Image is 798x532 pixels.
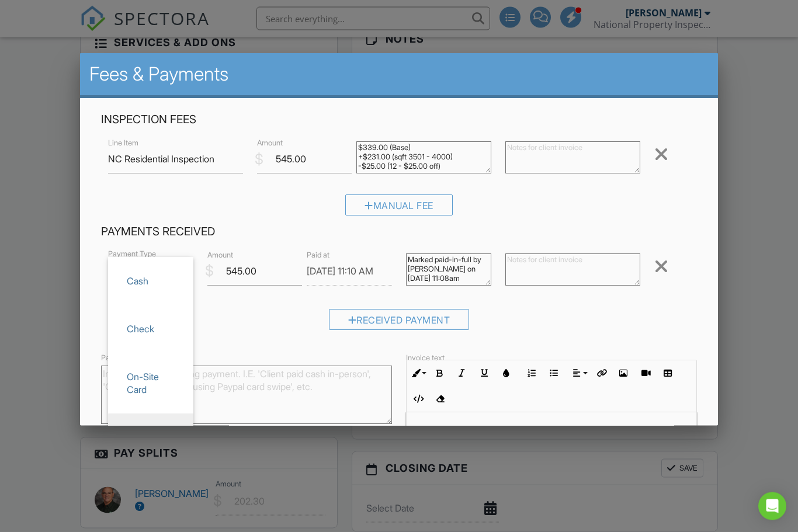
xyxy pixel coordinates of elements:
button: Insert Image (⌘P) [612,362,634,384]
span: Check [117,314,184,343]
a: Received Payment [329,317,470,329]
div: Open Intercom Messenger [758,492,786,520]
button: Insert Link (⌘K) [590,362,612,384]
div: Manual Fee [345,194,453,215]
button: Align [568,362,590,384]
div: $ [255,149,263,169]
h2: Fees & Payments [89,62,709,86]
label: Invoice text [406,353,445,363]
label: Amount [257,138,283,148]
a: Manual Fee [345,202,453,214]
button: Bold (⌘B) [429,362,451,384]
h4: Inspection Fees [101,112,698,127]
button: Insert Table [657,362,679,384]
button: Colors [495,362,518,384]
div: $ [205,261,214,281]
div: Received Payment [329,309,470,330]
label: Amount [207,250,233,260]
h4: Payments Received [101,224,698,239]
button: Insert Video [634,362,657,384]
textarea: $339.00 (Base) +$231.00 (sqft 3501 - 4000) -$25.00 (12 - $25.00 off) [356,141,491,173]
button: Inline Style [407,362,429,384]
span: Cash [117,266,184,295]
label: Payment notes [101,353,151,363]
span: On-Site Card [117,362,184,404]
button: Underline (⌘U) [473,362,495,384]
button: Clear Formatting [429,388,451,410]
span: Other [117,423,184,452]
button: Ordered List [521,362,543,384]
label: Paid at [307,250,329,260]
button: Code View [407,388,429,410]
label: Line Item [108,138,138,148]
button: Italic (⌘I) [451,362,473,384]
label: Payment Type [108,249,156,259]
textarea: Marked paid-in-full by [PERSON_NAME] on [DATE] 11:08am [406,253,491,286]
button: Unordered List [543,362,565,384]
